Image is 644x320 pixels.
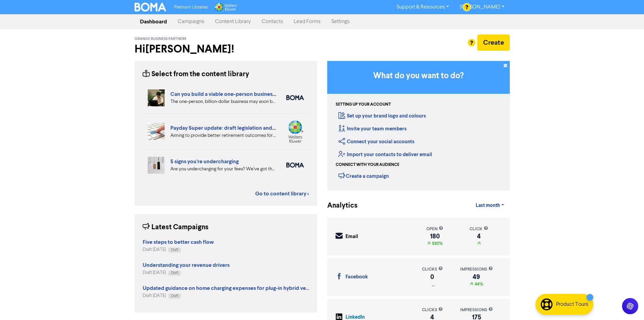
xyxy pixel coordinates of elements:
img: boma_accounting [286,163,304,168]
img: boma [286,95,304,100]
div: Create a campaign [338,171,389,181]
div: Draft [DATE] [143,293,309,299]
div: impressions [460,266,493,273]
a: Lead Forms [288,15,326,28]
div: Aiming to provide better retirement outcomes for employees, from 1 July 2026, employers will be r... [170,132,276,139]
img: wolters_kluwer [286,120,304,143]
strong: Five steps to better cash flow [143,239,214,246]
div: impressions [460,307,493,313]
a: 5 signs you’re undercharging [170,158,239,165]
div: clicks [422,307,443,313]
div: 49 [460,274,493,280]
a: Go to content library > [255,190,309,198]
span: _ [430,281,434,287]
a: Can you build a viable one-person business? [170,91,277,98]
a: Support & Resources [391,2,454,13]
a: Payday Super update: draft legislation and closure of SBSCH [170,125,316,131]
span: Grange Business Partners [135,37,186,41]
div: 180 [426,234,443,239]
a: Import your contacts to deliver email [338,151,432,158]
a: Five steps to better cash flow [143,240,214,245]
div: open [426,226,443,232]
div: Draft [DATE] [143,270,230,276]
span: 592% [431,241,443,246]
span: Draft [171,294,178,298]
div: 0 [422,274,443,280]
a: Dashboard [135,15,172,28]
a: Updated guidance on home charging expenses for plug-in hybrid vehicles [143,286,320,291]
img: Wolters Kluwer [214,3,237,12]
div: Latest Campaigns [143,222,209,233]
a: Set up your brand logo and colours [338,113,426,119]
div: Analytics [327,200,349,211]
a: Campaigns [172,15,210,28]
div: Getting Started in BOMA [327,61,510,191]
span: Last month [476,202,500,209]
div: 4 [470,234,488,239]
div: Draft [DATE] [143,247,214,253]
strong: Understanding your revenue drivers [143,262,230,269]
h2: Hi [PERSON_NAME] ! [135,43,317,56]
div: 175 [460,315,493,320]
div: 4 [422,315,443,320]
a: Settings [326,15,355,28]
div: clicks [422,266,443,273]
div: Facebook [345,273,368,281]
iframe: Chat Widget [559,247,644,320]
a: [PERSON_NAME] [454,2,509,13]
a: Understanding your revenue drivers [143,263,230,268]
div: The one-person, billion-dollar business may soon become a reality. But what are the pros and cons... [170,98,276,105]
strong: Updated guidance on home charging expenses for plug-in hybrid vehicles [143,285,320,292]
a: Contacts [256,15,288,28]
div: Are you undercharging for your fees? We’ve got the five warning signs that can help you diagnose ... [170,166,276,173]
a: Connect your social accounts [338,138,414,145]
span: Draft [171,271,178,275]
div: Email [345,233,358,241]
div: Select from the content library [143,69,249,80]
span: Premium Libraries: [174,5,209,9]
a: Content Library [210,15,256,28]
div: click [470,226,488,232]
div: Setting up your account [336,102,391,108]
div: Connect with your audience [336,162,399,168]
img: BOMA Logo [135,3,166,12]
span: Draft [171,248,178,252]
span: 44% [473,281,483,287]
h3: What do you want to do? [337,71,500,81]
a: Last month [470,199,509,212]
a: Invite your team members [338,126,407,132]
button: Create [477,35,510,51]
